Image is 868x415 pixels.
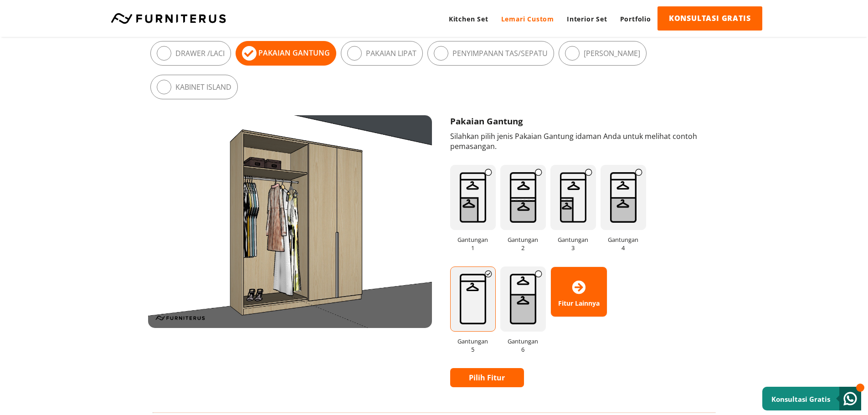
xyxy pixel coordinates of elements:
[601,230,646,257] span: Gantungan 4
[500,230,546,257] span: Gantungan 2
[550,230,596,257] span: Gantungan 3
[550,165,596,230] img: 03.png
[771,395,830,404] small: Konsultasi Gratis
[366,48,416,58] label: Pakaian Lipat
[500,165,546,230] img: 02.png
[450,266,496,332] img: 05.png
[450,368,524,387] a: Pilih Fitur
[442,6,495,31] a: Kitchen Set
[450,230,496,257] span: Gantungan 1
[450,131,698,151] p: Silahkan pilih jenis Pakaian Gantung idaman Anda untuk melihat contoh pemasangan.
[551,276,607,307] span: Fitur Lainnya
[657,6,762,31] a: KONSULTASI GRATIS
[450,115,698,127] h3: Pakaian Gantung
[500,266,546,332] img: 06.png
[762,387,861,410] a: Konsultasi Gratis
[500,332,546,359] span: Gantungan 6
[258,48,330,58] label: Pakaian Gantung
[584,48,640,58] label: [PERSON_NAME]
[450,332,496,359] span: Gantungan 5
[175,48,225,58] label: Drawer / Laci
[175,82,231,92] label: Kabinet Island
[452,48,548,58] label: Penyimpanan Tas/Sepatu
[601,165,646,230] img: 04.png
[450,165,496,230] img: 01.png
[495,6,560,31] a: Lemari Custom
[614,6,657,31] a: Portfolio
[560,6,614,31] a: Interior Set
